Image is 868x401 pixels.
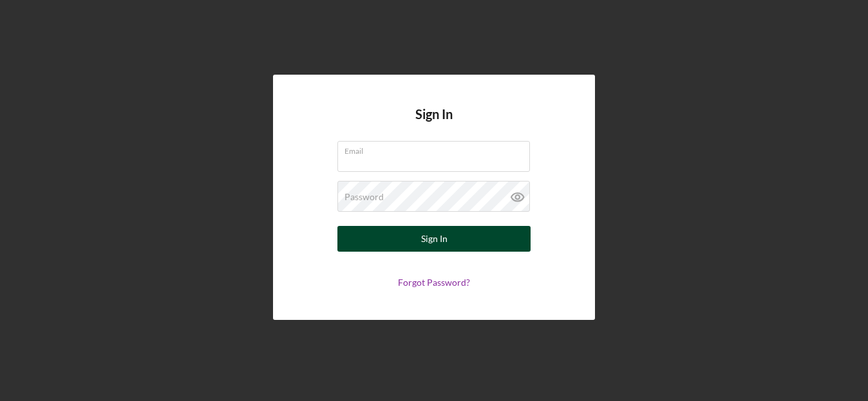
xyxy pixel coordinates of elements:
a: Forgot Password? [398,277,470,288]
label: Email [344,142,530,156]
label: Password [344,192,384,202]
button: Sign In [337,226,531,252]
h4: Sign In [415,107,453,141]
div: Sign In [421,226,448,252]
